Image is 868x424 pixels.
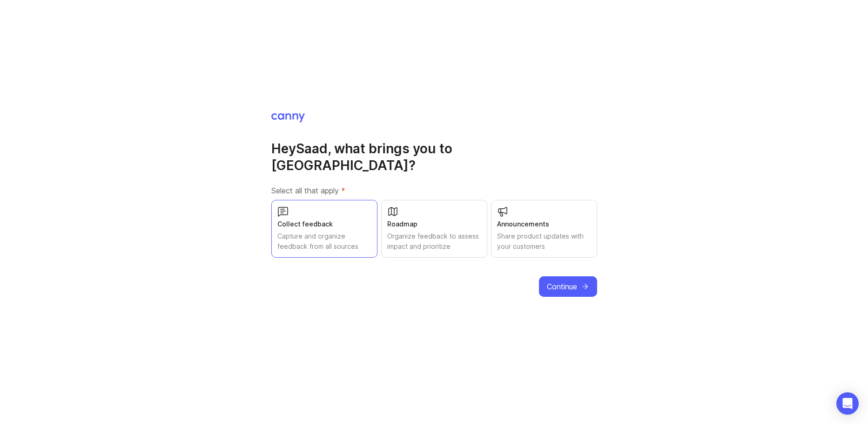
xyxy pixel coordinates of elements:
[387,219,481,229] div: Roadmap
[491,200,597,258] button: AnnouncementsShare product updates with your customers
[547,281,577,292] span: Continue
[271,140,597,174] h1: Hey Saad , what brings you to [GEOGRAPHIC_DATA]?
[539,276,597,297] button: Continue
[381,200,487,258] button: RoadmapOrganize feedback to assess impact and prioritize
[277,231,371,252] div: Capture and organize feedback from all sources
[387,231,481,252] div: Organize feedback to assess impact and prioritize
[277,219,371,229] div: Collect feedback
[497,231,591,252] div: Share product updates with your customers
[271,200,377,258] button: Collect feedbackCapture and organize feedback from all sources
[497,219,591,229] div: Announcements
[271,185,597,196] label: Select all that apply
[836,392,859,415] div: Open Intercom Messenger
[271,113,305,123] img: Canny Home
